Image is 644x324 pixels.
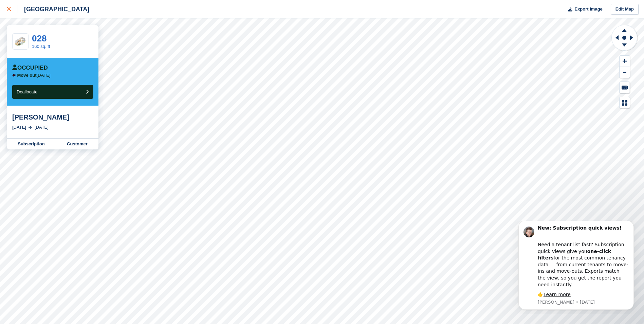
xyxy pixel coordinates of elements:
a: 028 [32,33,47,43]
div: Occupied [12,65,48,71]
div: Message content [30,4,121,77]
div: [GEOGRAPHIC_DATA] [18,5,89,13]
p: [DATE] [17,73,51,78]
div: [PERSON_NAME] [12,113,93,121]
a: Customer [56,139,98,149]
div: [DATE] [35,124,49,131]
img: SCA-160sqft.jpg [13,36,28,47]
img: arrow-left-icn-90495f2de72eb5bd0bd1c3c35deca35cc13f817d75bef06ecd7c0b315636ce7e.svg [12,73,16,77]
button: Zoom In [620,56,630,67]
img: arrow-right-light-icn-cde0832a797a2874e46488d9cf13f60e5c3a73dbe684e267c42b8395dfbc2abf.svg [29,126,32,129]
a: Learn more [35,71,62,76]
span: Export Image [574,6,602,13]
div: 👉 [30,71,121,77]
a: Edit Map [611,4,639,15]
b: New: Subscription quick views! [30,4,113,10]
img: Profile image for Steven [15,6,26,17]
button: Zoom Out [620,67,630,78]
div: [DATE] [12,124,26,131]
p: Message from Steven, sent 2d ago [30,78,121,85]
span: Move out [17,73,37,78]
iframe: Intercom notifications message [508,221,644,314]
div: Need a tenant list fast? Subscription quick views give you for the most common tenancy data — fro... [30,14,121,67]
button: Map Legend [620,97,630,108]
span: Deallocate [17,89,37,94]
button: Deallocate [12,85,93,99]
a: Subscription [7,139,56,149]
button: Export Image [564,4,603,15]
a: 160 sq. ft [32,44,50,49]
button: Keyboard Shortcuts [620,82,630,93]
